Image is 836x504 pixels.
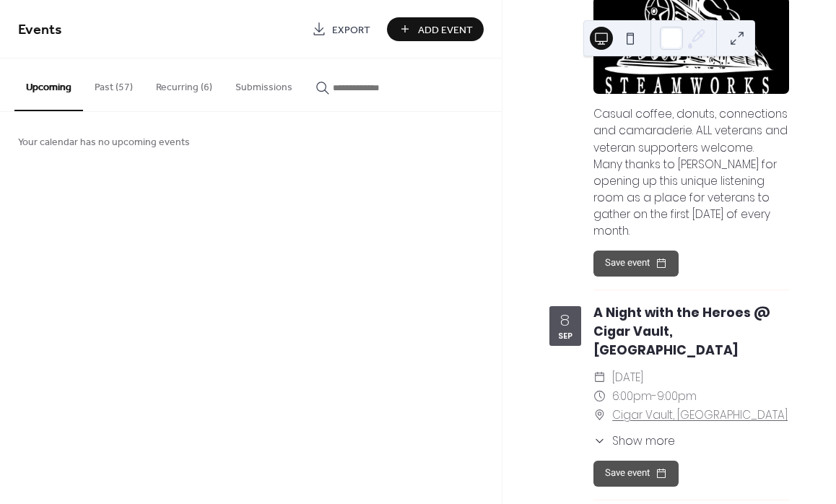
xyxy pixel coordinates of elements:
span: 6:00pm [612,387,652,406]
a: Cigar Vault, [GEOGRAPHIC_DATA] [612,406,788,425]
span: 9:00pm [657,387,697,406]
div: ​ [593,368,606,387]
div: A Night with the Heroes @ Cigar Vault, [GEOGRAPHIC_DATA] [593,303,789,360]
button: Recurring (6) [144,58,224,110]
button: Save event [593,251,679,277]
button: Save event [593,461,679,487]
button: Submissions [224,58,304,110]
span: Events [18,16,62,44]
span: Add Event [418,22,473,38]
div: ​ [593,433,606,449]
div: Casual coffee, donuts, connections and camaraderie. ALL veterans and veteran supporters welcome. ... [593,105,789,239]
span: Your calendar has no upcoming events [18,135,190,150]
span: Export [332,22,370,38]
div: 8 [560,313,570,329]
div: ​ [593,406,606,425]
span: Show more [612,433,675,449]
button: Past (57) [83,58,144,110]
button: Upcoming [14,58,83,111]
div: Sep [558,331,572,339]
div: ​ [593,387,606,406]
button: Add Event [387,17,484,41]
span: - [652,387,657,406]
span: [DATE] [612,368,643,387]
button: ​Show more [593,433,675,449]
a: Export [301,17,381,41]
